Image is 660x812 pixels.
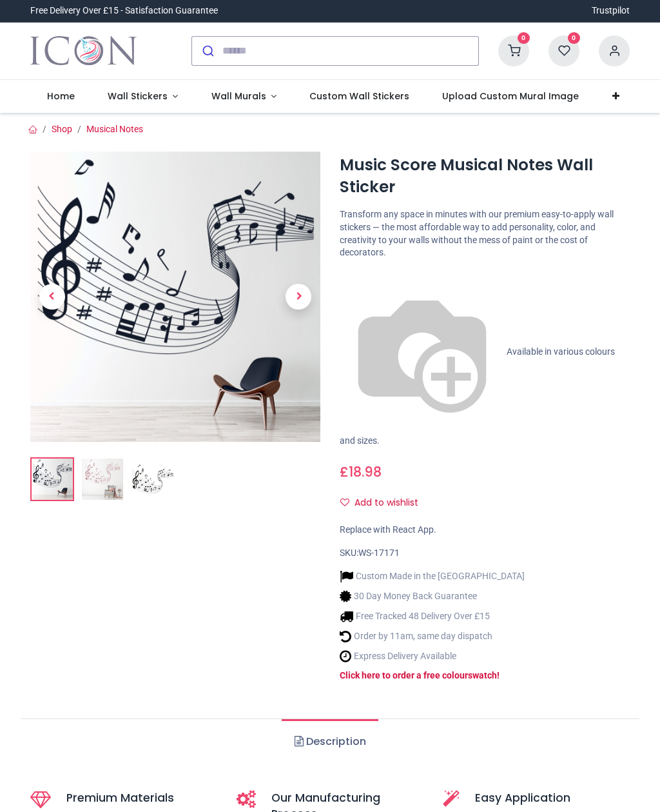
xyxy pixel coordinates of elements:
i: Add to wishlist [340,498,349,507]
h1: Music Score Musical Notes Wall Sticker [340,154,630,199]
li: Order by 11am, same day dispatch [340,629,525,643]
a: 0 [498,45,529,55]
a: Previous [30,195,74,398]
h5: Easy Application [475,790,630,806]
span: Wall Stickers [108,90,168,103]
a: Shop [52,124,72,134]
img: WS-17171-02 [82,459,123,500]
span: Wall Murals [211,90,266,103]
img: Music Score Musical Notes Wall Sticker [30,152,320,442]
div: SKU: [340,547,630,560]
sup: 0 [568,32,580,45]
li: Custom Made in the [GEOGRAPHIC_DATA] [340,569,525,583]
a: Musical Notes [86,124,143,134]
a: Logo of Icon Wall Stickers [30,33,137,69]
a: Next [277,195,321,398]
h5: Premium Materials [66,790,217,806]
span: £ [340,462,382,481]
a: Wall Murals [195,80,293,114]
button: Add to wishlistAdd to wishlist [340,492,429,514]
span: Custom Wall Stickers [309,90,409,103]
a: swatch [468,670,497,680]
a: ! [497,670,500,680]
a: 0 [548,45,579,55]
a: Wall Stickers [91,80,195,114]
a: Description [282,719,378,764]
span: Previous [39,284,65,310]
div: Replace with React App. [340,524,630,537]
a: Trustpilot [592,5,630,17]
span: Available in various colours and sizes. [340,346,615,445]
img: color-wheel.png [340,270,505,435]
img: WS-17171-03 [132,459,173,500]
a: Click here to order a free colour [340,670,468,680]
img: Icon Wall Stickers [30,33,137,69]
div: Free Delivery Over £15 - Satisfaction Guarantee [30,5,218,17]
span: 18.98 [349,462,382,481]
p: Transform any space in minutes with our premium easy-to-apply wall stickers — the most affordable... [340,208,630,259]
span: Home [47,90,75,103]
li: Express Delivery Available [340,649,525,663]
span: Next [286,284,311,310]
img: Music Score Musical Notes Wall Sticker [32,459,73,500]
sup: 0 [518,32,530,45]
span: Upload Custom Mural Image [442,90,579,103]
li: Free Tracked 48 Delivery Over £15 [340,609,525,623]
li: 30 Day Money Back Guarantee [340,589,525,603]
button: Submit [192,37,222,65]
span: WS-17171 [358,548,400,558]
